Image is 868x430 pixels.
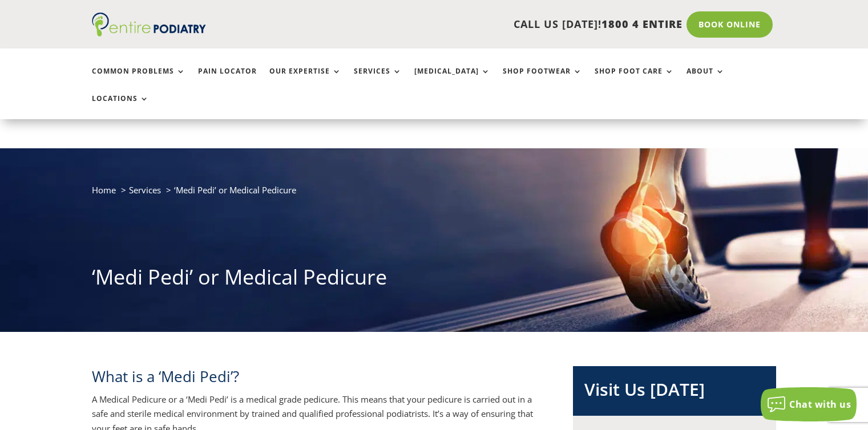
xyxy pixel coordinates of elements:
a: Entire Podiatry [92,27,206,39]
a: Our Expertise [269,67,341,92]
a: About [687,67,725,92]
a: Common Problems [92,67,185,92]
a: Pain Locator [198,67,257,92]
a: Shop Foot Care [595,67,674,92]
h2: Visit Us [DATE] [584,378,765,407]
span: Chat with us [789,398,851,411]
a: Book Online [687,11,773,38]
nav: breadcrumb [92,182,777,206]
img: logo (1) [92,13,206,36]
span: 1800 4 ENTIRE [601,17,683,31]
p: CALL US [DATE]! [250,17,683,32]
span: ‘Medi Pedi’ or Medical Pedicure [174,184,296,196]
a: Shop Footwear [503,67,582,92]
a: [MEDICAL_DATA] [414,67,490,92]
h1: ‘Medi Pedi’ or Medical Pedicure [92,263,777,297]
a: Home [92,184,116,196]
button: Chat with us [761,387,857,421]
a: Services [354,67,402,92]
a: Locations [92,95,149,119]
a: Services [129,184,161,196]
h2: What is a ‘Medi Pedi’? [92,366,536,392]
